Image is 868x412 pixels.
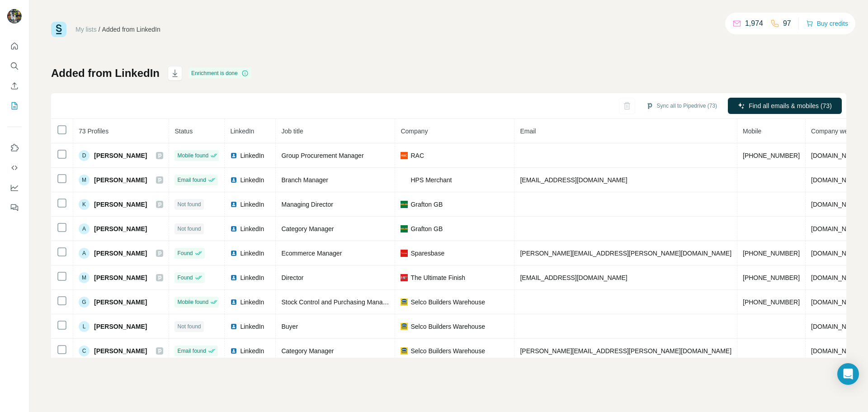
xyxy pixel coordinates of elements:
[410,200,443,209] span: Grafton GB
[743,274,800,281] span: [PHONE_NUMBER]
[401,347,408,355] img: company-logo
[177,152,208,160] span: Mobile found
[102,25,160,34] div: Added from LinkedIn
[94,273,147,282] span: [PERSON_NAME]
[520,274,627,281] span: [EMAIL_ADDRESS][DOMAIN_NAME]
[520,128,536,135] span: Email
[281,128,303,135] span: Job title
[401,298,408,306] img: company-logo
[401,179,408,180] img: company-logo
[410,151,424,160] span: RAC
[94,224,147,233] span: [PERSON_NAME]
[240,273,264,282] span: LinkedIn
[79,321,90,332] div: L
[811,323,862,330] span: [DOMAIN_NAME]
[520,250,731,257] span: [PERSON_NAME][EMAIL_ADDRESS][PERSON_NAME][DOMAIN_NAME]
[743,250,800,257] span: [PHONE_NUMBER]
[79,128,108,135] span: 73 Profiles
[7,140,22,156] button: Use Surfe on LinkedIn
[7,78,22,94] button: Enrich CSV
[240,346,264,355] span: LinkedIn
[94,200,147,209] span: [PERSON_NAME]
[401,274,408,281] img: company-logo
[410,224,443,233] span: Grafton GB
[743,298,800,306] span: [PHONE_NUMBER]
[230,274,237,281] img: LinkedIn logo
[728,98,842,114] button: Find all emails & mobiles (73)
[281,176,328,184] span: Branch Manager
[177,298,208,306] span: Mobile found
[811,201,862,208] span: [DOMAIN_NAME]
[811,128,861,135] span: Company website
[520,176,627,184] span: [EMAIL_ADDRESS][DOMAIN_NAME]
[281,250,342,257] span: Ecommerce Manager
[79,346,90,356] div: C
[230,128,254,135] span: LinkedIn
[811,250,862,257] span: [DOMAIN_NAME]
[811,274,862,281] span: [DOMAIN_NAME]
[811,298,862,306] span: [DOMAIN_NAME]
[177,176,206,184] span: Email found
[281,152,363,159] span: Group Procurement Manager
[401,250,408,257] img: company-logo
[94,298,147,307] span: [PERSON_NAME]
[749,101,832,110] span: Find all emails & mobiles (73)
[7,98,22,114] button: My lists
[743,152,800,159] span: [PHONE_NUMBER]
[410,175,452,185] span: HPS Merchant
[783,18,791,29] p: 97
[79,175,90,185] div: M
[240,298,264,307] span: LinkedIn
[99,25,100,34] li: /
[401,225,408,232] img: company-logo
[230,201,237,208] img: LinkedIn logo
[281,274,303,281] span: Director
[94,346,147,355] span: [PERSON_NAME]
[281,298,392,306] span: Stock Control and Purchasing Manager
[94,175,147,185] span: [PERSON_NAME]
[281,323,298,330] span: Buyer
[240,224,264,233] span: LinkedIn
[79,223,90,234] div: A
[230,323,237,330] img: LinkedIn logo
[230,347,237,355] img: LinkedIn logo
[79,150,90,161] div: D
[189,68,251,79] div: Enrichment is done
[410,298,485,307] span: Selco Builders Warehouse
[520,347,731,355] span: [PERSON_NAME][EMAIL_ADDRESS][PERSON_NAME][DOMAIN_NAME]
[281,201,333,208] span: Managing Director
[230,176,237,184] img: LinkedIn logo
[401,128,428,135] span: Company
[177,225,201,233] span: Not found
[7,38,22,54] button: Quick start
[811,152,862,159] span: [DOMAIN_NAME]
[230,225,237,232] img: LinkedIn logo
[7,160,22,176] button: Use Surfe API
[94,322,147,331] span: [PERSON_NAME]
[79,297,90,308] div: G
[811,225,862,232] span: [DOMAIN_NAME]
[177,322,201,331] span: Not found
[743,128,761,135] span: Mobile
[230,152,237,159] img: LinkedIn logo
[806,17,848,30] button: Buy credits
[240,175,264,185] span: LinkedIn
[811,176,862,184] span: [DOMAIN_NAME]
[7,9,22,24] img: Avatar
[401,323,408,330] img: company-logo
[7,180,22,196] button: Dashboard
[230,298,237,306] img: LinkedIn logo
[410,273,465,282] span: The Ultimate Finish
[745,18,763,29] p: 1,974
[177,347,206,355] span: Email found
[230,250,237,257] img: LinkedIn logo
[240,151,264,160] span: LinkedIn
[79,248,90,259] div: A
[94,249,147,258] span: [PERSON_NAME]
[177,274,193,282] span: Found
[51,66,160,81] h1: Added from LinkedIn
[79,272,90,283] div: M
[94,151,147,160] span: [PERSON_NAME]
[177,200,201,208] span: Not found
[410,346,485,355] span: Selco Builders Warehouse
